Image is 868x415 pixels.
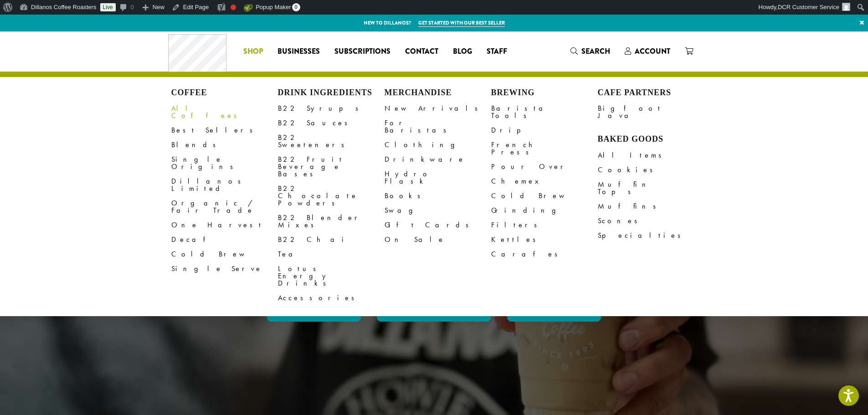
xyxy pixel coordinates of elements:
span: Staff [487,46,507,57]
span: Contact [405,46,438,57]
a: For Baristas [385,116,491,138]
a: Barista Tools [491,101,598,123]
a: Dillanos Limited [171,174,278,196]
a: New Arrivals [385,101,491,116]
span: Search [581,46,610,56]
a: Lotus Energy Drinks [278,261,385,291]
a: Scones [598,214,704,228]
span: Subscriptions [334,46,390,57]
a: B22 Chai [278,232,385,247]
a: B22 Fruit Beverage Bases [278,152,385,181]
a: All Items [598,148,704,163]
a: Hydro Flask [385,167,491,189]
a: One Harvest [171,218,278,232]
a: Muffins [598,199,704,214]
a: Accessories [278,291,385,305]
span: Shop [243,46,263,57]
a: Clothing [385,138,491,152]
span: Account [635,46,670,56]
h4: Merchandise [385,88,491,98]
a: Chemex [491,174,598,189]
a: Organic / Fair Trade [171,196,278,218]
a: Cookies [598,163,704,177]
a: Cold Brew [171,247,278,261]
a: Kettles [491,232,598,247]
a: Best Sellers [171,123,278,138]
a: Tea [278,247,385,261]
a: Pour Over [491,159,598,174]
a: Drinkware [385,152,491,167]
a: Books [385,189,491,203]
a: B22 Blender Mixes [278,210,385,232]
a: Live [100,3,116,11]
h4: Baked Goods [598,134,704,144]
a: Staff [479,44,514,59]
a: Carafes [491,247,598,261]
a: On Sale [385,232,491,247]
a: Bigfoot Java [598,101,704,123]
a: B22 Chocolate Powders [278,181,385,210]
a: Single Origins [171,152,278,174]
span: DCR Customer Service [778,4,839,10]
a: Single Serve [171,261,278,276]
span: 0 [292,3,300,11]
a: B22 Sweeteners [278,130,385,152]
a: Get started with our best seller [418,19,505,27]
a: Grinding [491,203,598,218]
a: French Press [491,138,598,159]
a: Shop [236,44,270,59]
span: Blog [453,46,472,57]
a: Decaf [171,232,278,247]
h4: Coffee [171,88,278,98]
a: Gift Cards [385,218,491,232]
a: B22 Sauces [278,116,385,130]
a: × [856,15,868,31]
a: All Coffees [171,101,278,123]
a: Swag [385,203,491,218]
h4: Cafe Partners [598,88,704,98]
a: Search [563,44,617,59]
h4: Drink Ingredients [278,88,385,98]
a: Cold Brew [491,189,598,203]
a: Filters [491,218,598,232]
div: Focus keyphrase not set [231,5,236,10]
a: B22 Syrups [278,101,385,116]
a: Drip [491,123,598,138]
a: Blends [171,138,278,152]
h4: Brewing [491,88,598,98]
a: Muffin Tops [598,177,704,199]
span: Businesses [277,46,320,57]
a: Specialties [598,228,704,243]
